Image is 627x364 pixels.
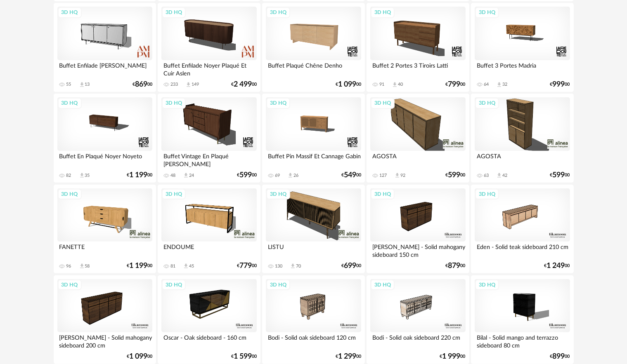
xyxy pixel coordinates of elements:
[85,82,90,87] div: 13
[161,60,256,77] div: Buffet Enfilade Noyer Plaqué Et Cuir Aslen
[237,263,257,269] div: € 00
[296,263,301,269] div: 70
[446,172,466,178] div: € 00
[58,279,82,290] div: 3D HQ
[158,94,260,183] a: 3D HQ Buffet Vintage En Plaqué [PERSON_NAME] 48 Download icon 24 €59900
[370,151,465,167] div: AGOSTA
[161,242,256,258] div: ENDOUME
[79,172,85,178] span: Download icon
[231,354,257,359] div: € 00
[371,7,395,18] div: 3D HQ
[448,263,461,269] span: 879
[448,82,461,87] span: 799
[338,82,356,87] span: 1 099
[475,242,570,258] div: Eden - Solid teak sideboard 210 cm
[54,94,156,183] a: 3D HQ Buffet En Plaqué Noyer Noyeto 82 Download icon 35 €1 19900
[547,263,565,269] span: 1 249
[66,173,71,178] div: 82
[266,7,290,18] div: 3D HQ
[392,82,398,88] span: Download icon
[237,172,257,178] div: € 00
[341,263,361,269] div: € 00
[293,173,298,178] div: 26
[162,7,186,18] div: 3D HQ
[239,263,252,269] span: 779
[132,82,152,87] div: € 00
[553,172,565,178] span: 599
[471,94,573,183] a: 3D HQ AGOSTA 63 Download icon 42 €59900
[502,82,507,87] div: 32
[496,172,502,178] span: Download icon
[398,82,403,87] div: 40
[336,82,361,87] div: € 00
[54,185,156,274] a: 3D HQ FANETTE 96 Download icon 58 €1 19900
[192,82,199,87] div: 149
[370,242,465,258] div: [PERSON_NAME] - Solid mahogany sideboard 150 cm
[234,82,252,87] span: 2 499
[475,279,499,290] div: 3D HQ
[158,3,260,92] a: 3D HQ Buffet Enfilade Noyer Plaqué Et Cuir Aslen 233 Download icon 149 €2 49900
[262,185,364,274] a: 3D HQ LISTU 130 Download icon 70 €69900
[544,263,570,269] div: € 00
[66,82,71,87] div: 55
[371,279,395,290] div: 3D HQ
[135,82,147,87] span: 869
[58,189,82,200] div: 3D HQ
[158,185,260,274] a: 3D HQ ENDOUME 81 Download icon 45 €77900
[484,173,489,178] div: 63
[446,82,466,87] div: € 00
[266,98,290,108] div: 3D HQ
[266,332,361,349] div: Bodi - Solid oak sideboard 120 cm
[475,98,499,108] div: 3D HQ
[170,263,175,269] div: 81
[475,60,570,77] div: Buffet 3 Portes Madria
[58,98,82,108] div: 3D HQ
[262,94,364,183] a: 3D HQ Buffet Pin Massif Et Cannage Gabin 69 Download icon 26 €54900
[550,82,570,87] div: € 00
[79,263,85,269] span: Download icon
[371,189,395,200] div: 3D HQ
[475,151,570,167] div: AGOSTA
[161,151,256,167] div: Buffet Vintage En Plaqué [PERSON_NAME]
[448,172,461,178] span: 599
[550,172,570,178] div: € 00
[162,98,186,108] div: 3D HQ
[79,82,85,88] span: Download icon
[231,82,257,87] div: € 00
[341,172,361,178] div: € 00
[371,98,395,108] div: 3D HQ
[442,354,461,359] span: 1 999
[266,189,290,200] div: 3D HQ
[58,7,82,18] div: 3D HQ
[85,173,90,178] div: 35
[553,354,565,359] span: 899
[553,82,565,87] span: 999
[189,263,194,269] div: 45
[275,263,282,269] div: 130
[266,242,361,258] div: LISTU
[183,172,189,178] span: Download icon
[344,172,356,178] span: 549
[336,354,361,359] div: € 00
[496,82,502,88] span: Download icon
[262,3,364,92] a: 3D HQ Buffet Plaqué Chêne Denho €1 09900
[379,173,387,178] div: 127
[57,332,152,349] div: [PERSON_NAME] - Solid mahogany sideboard 200 cm
[370,60,465,77] div: Buffet 2 Portes 3 Tiroirs Latti
[370,332,465,349] div: Bodi - Solid oak sideboard 220 cm
[129,172,147,178] span: 1 199
[367,3,469,92] a: 3D HQ Buffet 2 Portes 3 Tiroirs Latti 91 Download icon 40 €79900
[266,60,361,77] div: Buffet Plaqué Chêne Denho
[471,3,573,92] a: 3D HQ Buffet 3 Portes Madria 64 Download icon 32 €99900
[446,263,466,269] div: € 00
[475,332,570,349] div: Bilal - Solid mango and terrazzo sideboard 80 cm
[471,185,573,274] a: 3D HQ Eden - Solid teak sideboard 210 cm €1 24900
[189,173,194,178] div: 24
[394,172,400,178] span: Download icon
[54,3,156,92] a: 3D HQ Buffet Enfilade [PERSON_NAME] 55 Download icon 13 €86900
[367,185,469,274] a: 3D HQ [PERSON_NAME] - Solid mahogany sideboard 150 cm €87900
[266,151,361,167] div: Buffet Pin Massif Et Cannage Gabin
[183,263,189,269] span: Download icon
[550,354,570,359] div: € 00
[185,82,192,88] span: Download icon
